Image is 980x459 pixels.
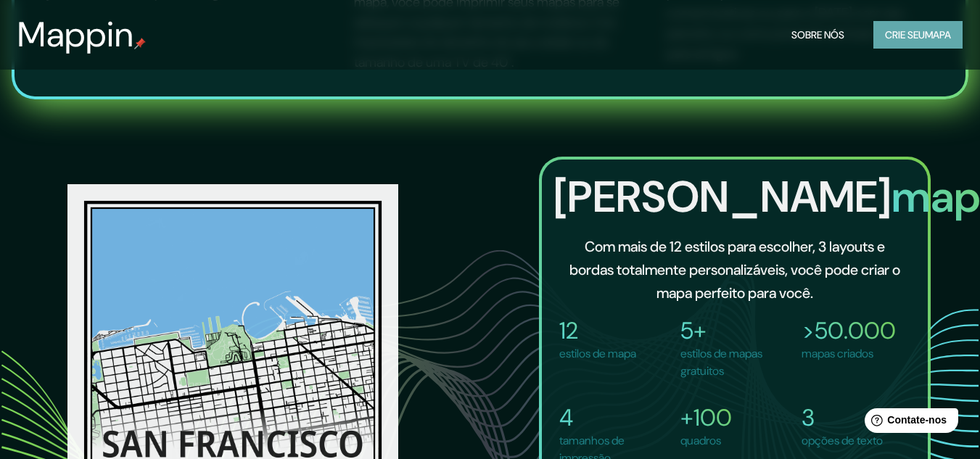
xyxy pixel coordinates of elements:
[553,168,892,226] font: [PERSON_NAME]
[802,346,873,361] font: mapas criados
[559,402,573,433] font: 4
[873,21,963,49] button: Crie seumapa
[569,237,900,302] font: Com mais de 12 estilos para escolher, 3 layouts e bordas totalmente personalizáveis, você pode cr...
[680,433,721,448] font: quadros
[851,402,964,443] iframe: Iniciador de widget de ajuda
[885,28,925,41] font: Crie seu
[559,346,636,361] font: estilos de mapa
[786,21,850,49] button: Sobre nós
[680,402,732,433] font: +100
[134,38,146,49] img: pino de mapa
[680,346,762,379] font: estilos de mapas gratuitos
[680,315,707,346] font: 5+
[802,433,883,448] font: opções de texto
[791,28,844,41] font: Sobre nós
[802,402,815,433] font: 3
[17,12,134,57] font: Mappin
[925,28,951,41] font: mapa
[559,315,578,346] font: 12
[802,315,896,346] font: >50.000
